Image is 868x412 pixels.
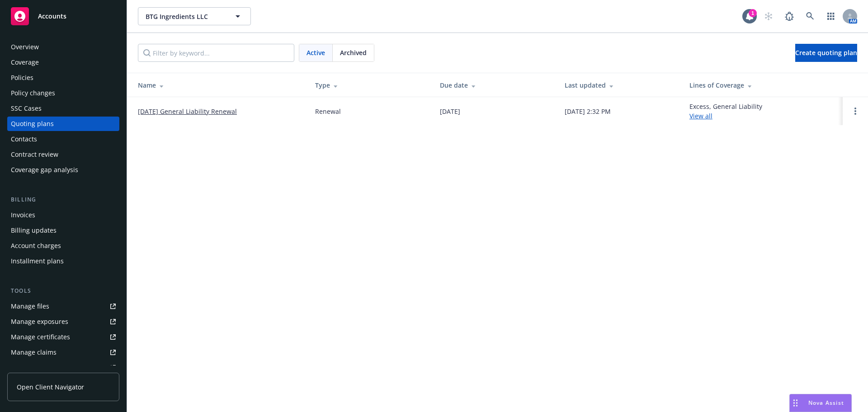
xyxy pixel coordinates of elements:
[7,360,119,375] a: Manage BORs
[795,44,857,62] a: Create quoting plan
[780,7,798,25] a: Report a Bug
[822,7,840,25] a: Switch app
[11,101,42,116] div: SSC Cases
[315,107,341,116] div: Renewal
[138,80,301,90] div: Name
[11,70,33,85] div: Policies
[138,44,294,62] input: Filter by keyword...
[11,86,55,100] div: Policy changes
[7,55,119,70] a: Coverage
[11,254,64,268] div: Installment plans
[11,163,78,177] div: Coverage gap analysis
[17,382,84,392] span: Open Client Navigator
[11,223,57,238] div: Billing updates
[7,101,119,116] a: SSC Cases
[7,208,119,222] a: Invoices
[689,80,835,90] div: Lines of Coverage
[340,48,367,57] span: Archived
[789,394,852,412] button: Nova Assist
[850,106,861,117] a: Open options
[138,107,237,116] a: [DATE] General Liability Renewal
[307,48,325,57] span: Active
[759,7,778,25] a: Start snowing
[11,360,53,375] div: Manage BORs
[7,132,119,146] a: Contacts
[11,314,68,329] div: Manage exposures
[7,254,119,268] a: Installment plans
[146,12,224,21] span: BTG Ingredients LLC
[138,7,251,25] button: BTG Ingredients LLC
[801,7,819,25] a: Search
[808,399,844,407] span: Nova Assist
[11,40,39,54] div: Overview
[7,147,119,162] a: Contract review
[38,13,66,20] span: Accounts
[7,314,119,329] a: Manage exposures
[11,147,58,162] div: Contract review
[689,112,712,120] a: View all
[7,239,119,253] a: Account charges
[7,4,119,29] a: Accounts
[7,117,119,131] a: Quoting plans
[7,299,119,314] a: Manage files
[7,195,119,204] div: Billing
[7,345,119,360] a: Manage claims
[11,345,57,360] div: Manage claims
[440,80,550,90] div: Due date
[7,86,119,100] a: Policy changes
[11,299,49,314] div: Manage files
[795,48,857,57] span: Create quoting plan
[7,330,119,344] a: Manage certificates
[440,107,460,116] div: [DATE]
[7,163,119,177] a: Coverage gap analysis
[565,80,675,90] div: Last updated
[11,208,35,222] div: Invoices
[565,107,611,116] div: [DATE] 2:32 PM
[689,102,762,121] div: Excess, General Liability
[315,80,425,90] div: Type
[7,70,119,85] a: Policies
[11,330,70,344] div: Manage certificates
[7,223,119,238] a: Billing updates
[11,117,54,131] div: Quoting plans
[749,9,757,17] div: 1
[11,55,39,70] div: Coverage
[7,286,119,295] div: Tools
[11,239,61,253] div: Account charges
[7,40,119,54] a: Overview
[790,394,801,412] div: Drag to move
[11,132,37,146] div: Contacts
